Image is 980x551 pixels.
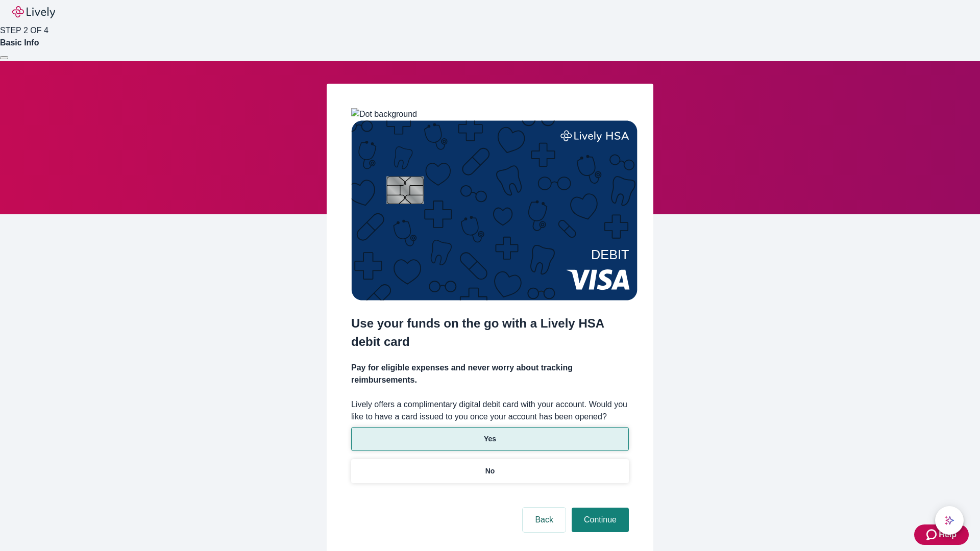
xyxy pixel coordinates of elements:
[944,515,954,525] svg: Lively AI Assistant
[351,120,638,300] img: Debit card
[351,108,417,120] img: Dot background
[935,506,964,535] button: chat
[914,524,969,545] button: Zendesk support iconHelp
[351,459,629,483] button: No
[523,508,566,532] button: Back
[351,398,629,423] label: Lively offers a complimentary digital debit card with your account. Would you like to have a card...
[351,362,629,386] h4: Pay for eligible expenses and never worry about tracking reimbursements.
[12,6,55,18] img: Lively
[939,529,957,541] span: Help
[351,427,629,451] button: Yes
[351,314,629,351] h2: Use your funds on the go with a Lively HSA debit card
[484,434,496,444] p: Yes
[485,466,495,477] p: No
[572,508,629,532] button: Continue
[926,529,939,541] svg: Zendesk support icon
